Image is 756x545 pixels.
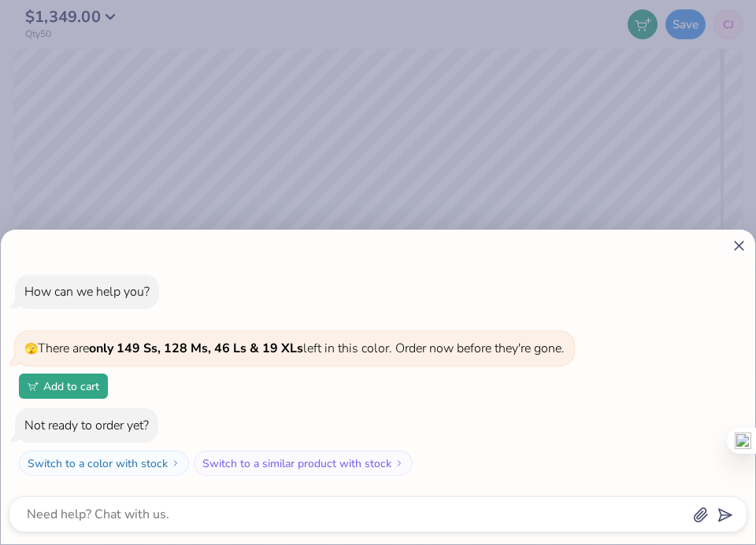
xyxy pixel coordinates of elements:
[24,340,565,357] span: There are left in this color. Order now before they're gone.
[24,341,38,356] span: 🫣
[24,283,150,300] div: How can we help you?
[171,458,180,468] img: Switch to a color with stock
[19,451,189,476] button: Switch to a color with stock
[395,458,404,468] img: Switch to a similar product with stock
[89,340,303,357] strong: only 149 Ss, 128 Ms, 46 Ls & 19 XLs
[24,417,149,434] div: Not ready to order yet?
[735,433,751,449] img: one_i.png
[19,374,108,399] button: Add to cart
[194,451,413,476] button: Switch to a similar product with stock
[28,381,39,391] img: Add to cart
